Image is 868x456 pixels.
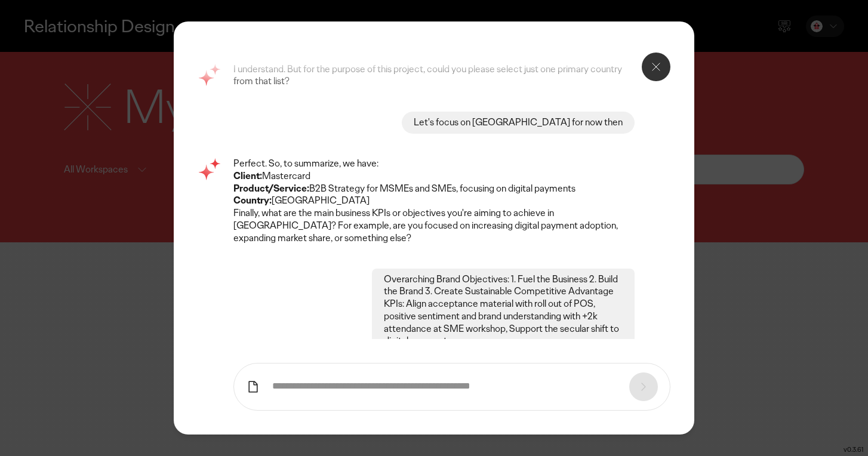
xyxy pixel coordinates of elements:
[233,170,262,182] strong: Client:
[233,158,635,170] p: Perfect. So, to summarize, we have:
[233,170,635,183] li: Mastercard
[233,63,635,88] p: I understand. But for the purpose of this project, could you please select just one primary count...
[233,182,309,195] strong: Product/Service:
[233,183,635,195] li: B2B Strategy for MSMEs and SMEs, focusing on digital payments
[233,207,635,244] p: Finally, what are the main business KPIs or objectives you're aiming to achieve in [GEOGRAPHIC_DA...
[233,194,272,207] strong: Country:
[233,195,635,207] li: [GEOGRAPHIC_DATA]
[414,116,623,129] div: Let's focus on [GEOGRAPHIC_DATA] for now then
[384,273,623,348] div: Overarching Brand Objectives: 1. Fuel the Business 2. Build the Brand 3. Create Sustainable Compe...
